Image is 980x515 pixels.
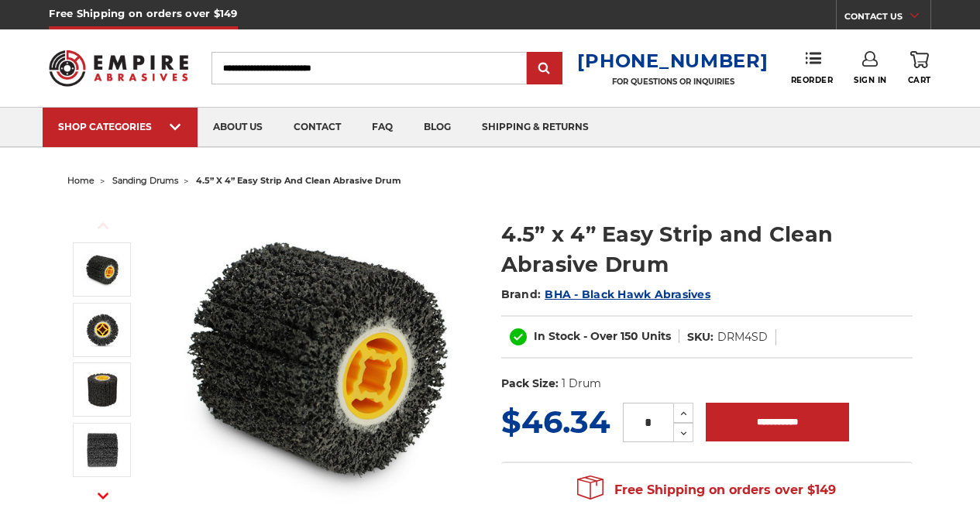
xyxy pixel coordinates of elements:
span: Brand: [501,287,542,301]
span: 4.5” x 4” easy strip and clean abrasive drum [196,175,401,186]
a: home [67,175,95,186]
span: - Over [583,329,617,343]
span: 150 [621,329,638,343]
img: quad key arbor stripping drum [83,311,122,349]
div: SHOP CATEGORIES [58,121,182,132]
a: BHA - Black Hawk Abrasives [545,287,710,301]
a: contact [278,108,356,147]
a: shipping & returns [466,108,604,147]
span: Cart [908,75,931,85]
img: 4.5 inch x 4 inch paint stripping drum [83,250,122,289]
span: Units [641,329,671,343]
span: Reorder [791,75,834,85]
h1: 4.5” x 4” Easy Strip and Clean Abrasive Drum [501,219,913,280]
a: [PHONE_NUMBER] [577,50,768,72]
dt: SKU: [687,329,714,345]
a: about us [198,108,278,147]
input: Submit [529,53,560,84]
button: Previous [84,209,122,242]
p: FOR QUESTIONS OR INQUIRIES [577,77,768,87]
span: $46.34 [501,403,610,441]
dd: 1 Drum [562,376,601,392]
button: Next [84,479,122,513]
img: Empire Abrasives [49,41,187,95]
a: Cart [908,51,931,85]
a: Reorder [791,51,834,84]
span: In Stock [534,329,580,343]
span: Sign In [854,75,887,85]
span: Free Shipping on orders over $149 [577,475,836,506]
a: CONTACT US [844,8,930,29]
dt: Pack Size: [501,376,559,392]
dd: DRM4SD [717,329,768,345]
img: strip it abrasive drum [83,431,122,469]
img: strip it abrasive drum [83,370,122,409]
a: blog [408,108,466,147]
a: sanding drums [112,175,178,186]
a: faq [356,108,408,147]
img: 4.5 inch x 4 inch paint stripping drum [164,203,474,513]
